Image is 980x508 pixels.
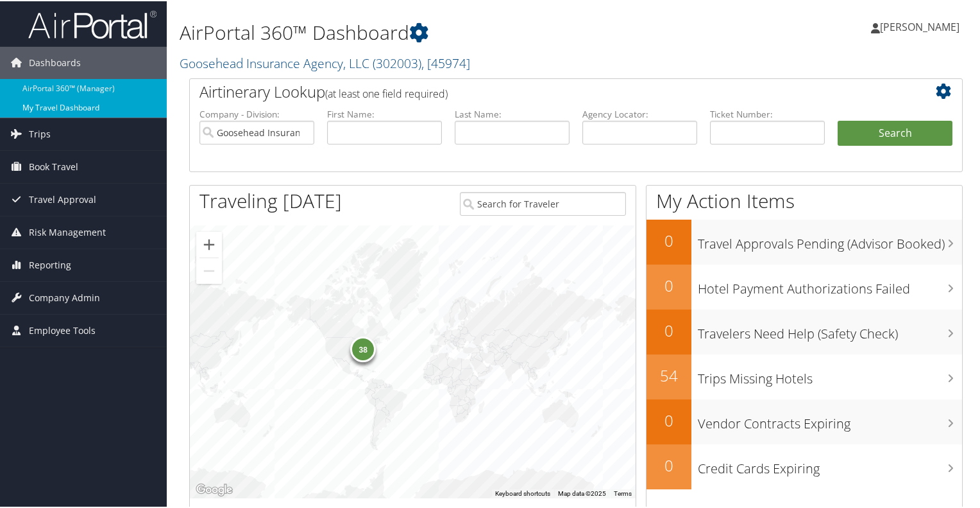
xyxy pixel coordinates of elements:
h2: 0 [646,453,691,475]
label: First Name: [327,107,442,119]
span: Dashboards [29,46,81,78]
span: Book Travel [29,150,78,182]
button: Search [838,119,952,145]
h3: Travelers Need Help (Safety Check) [698,317,962,342]
a: Goosehead Insurance Agency, LLC [180,53,470,71]
button: Zoom out [196,257,222,283]
span: Risk Management [29,215,106,247]
span: Trips [29,117,51,149]
img: airportal-logo.png [28,8,156,39]
span: (at least one field required) [325,85,448,100]
h2: 0 [646,274,691,295]
h2: 0 [646,319,691,340]
h2: 0 [646,229,691,250]
a: 54Trips Missing Hotels [646,353,962,398]
button: Zoom in [196,231,222,256]
h3: Hotel Payment Authorizations Failed [698,272,962,297]
a: 0Credit Cards Expiring [646,443,962,488]
a: [PERSON_NAME] [871,6,972,45]
span: Employee Tools [29,313,96,346]
label: Last Name: [455,107,570,119]
h2: Airtinerary Lookup [199,80,888,101]
h2: 54 [646,363,691,385]
label: Agency Locator: [582,107,697,119]
h3: Credit Cards Expiring [698,452,962,477]
span: Travel Approval [29,182,96,215]
span: Map data ©2025 [558,489,606,496]
button: Keyboard shortcuts [495,488,550,497]
h2: 0 [646,408,691,430]
a: 0Vendor Contracts Expiring [646,398,962,443]
span: Reporting [29,248,71,280]
h3: Vendor Contracts Expiring [698,407,962,432]
span: [PERSON_NAME] [880,19,959,33]
a: Open this area in Google Maps (opens a new window) [193,480,235,497]
input: Search for Traveler [460,191,627,215]
span: Company Admin [29,281,100,313]
div: 38 [350,335,376,361]
h1: My Action Items [646,186,962,213]
label: Ticket Number: [710,107,825,119]
span: ( 302003 ) [373,53,421,71]
label: Company - Division: [199,107,314,119]
a: Terms (opens in new tab) [614,489,632,496]
h1: AirPortal 360™ Dashboard [180,18,708,45]
a: 0Hotel Payment Authorizations Failed [646,263,962,308]
a: 0Travel Approvals Pending (Advisor Booked) [646,218,962,263]
img: Google [193,480,235,497]
span: , [ 45974 ] [421,53,470,71]
h3: Trips Missing Hotels [698,362,962,387]
a: 0Travelers Need Help (Safety Check) [646,308,962,353]
h1: Traveling [DATE] [199,186,342,213]
h3: Travel Approvals Pending (Advisor Booked) [698,227,962,252]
